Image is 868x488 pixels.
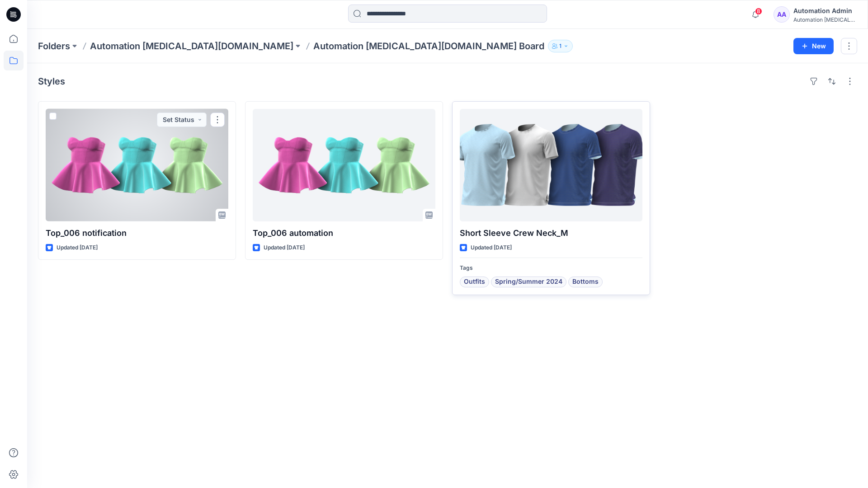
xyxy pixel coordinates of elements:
div: AA [774,6,790,23]
button: New [793,38,834,54]
p: Top_006 automation [253,227,435,239]
h4: Styles [38,76,65,87]
span: Spring/Summer 2024 [495,277,562,287]
p: Updated [DATE] [57,243,98,253]
p: Updated [DATE] [264,243,305,253]
a: Short Sleeve Crew Neck_M [460,109,642,221]
p: 1 [559,41,561,51]
a: Top_006 automation [253,109,435,221]
p: Automation [MEDICAL_DATA][DOMAIN_NAME] Board [313,40,544,52]
span: 8 [755,8,762,15]
a: Top_006 notification [46,109,228,221]
span: Outfits [464,277,485,287]
button: 1 [548,40,573,52]
p: Short Sleeve Crew Neck_M [460,227,642,239]
a: Automation [MEDICAL_DATA][DOMAIN_NAME] [90,40,293,52]
a: Folders [38,40,70,52]
p: Updated [DATE] [471,243,512,253]
div: Automation [MEDICAL_DATA]... [793,16,857,23]
div: Automation Admin [793,5,857,16]
p: Tags [460,263,642,273]
p: Top_006 notification [46,227,228,239]
span: Bottoms [572,277,599,287]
